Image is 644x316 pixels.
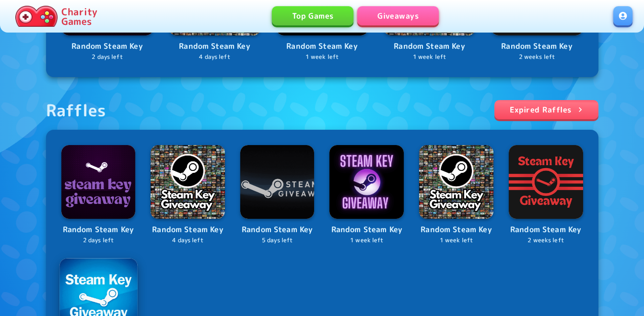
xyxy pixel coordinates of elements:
a: LogoRandom Steam Key1 week left [329,145,404,245]
img: Logo [61,145,136,219]
a: Giveaways [357,6,439,25]
p: 4 days left [169,53,261,62]
p: Random Steam Key [329,224,404,236]
img: Charity.Games [15,6,58,27]
div: Raffles [46,100,106,120]
p: Random Steam Key [151,224,225,236]
img: Logo [419,145,493,219]
p: Charity Games [61,7,97,26]
a: LogoRandom Steam Key5 days left [240,145,315,245]
p: Random Steam Key [169,40,261,53]
p: 4 days left [151,236,225,245]
p: 1 week left [276,53,368,62]
p: 1 week left [419,236,493,245]
p: 2 weeks left [491,53,583,62]
p: Random Steam Key [509,224,583,236]
p: 1 week left [384,53,476,62]
img: Logo [329,145,404,219]
p: Random Steam Key [491,40,583,53]
p: Random Steam Key [384,40,476,53]
p: Random Steam Key [61,224,136,236]
p: Random Steam Key [276,40,368,53]
p: 5 days left [240,236,315,245]
p: 2 days left [61,53,153,62]
img: Logo [509,145,583,219]
p: 1 week left [329,236,404,245]
img: Logo [151,145,225,219]
p: Random Steam Key [240,224,315,236]
p: Random Steam Key [419,224,493,236]
a: LogoRandom Steam Key2 weeks left [509,145,583,245]
img: Logo [240,145,315,219]
p: 2 days left [61,236,136,245]
a: LogoRandom Steam Key1 week left [419,145,493,245]
p: 2 weeks left [509,236,583,245]
a: Charity Games [12,4,101,29]
a: LogoRandom Steam Key2 days left [61,145,136,245]
p: Random Steam Key [61,40,153,53]
a: Expired Raffles [494,100,598,119]
a: Top Games [272,6,353,25]
a: LogoRandom Steam Key4 days left [151,145,225,245]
